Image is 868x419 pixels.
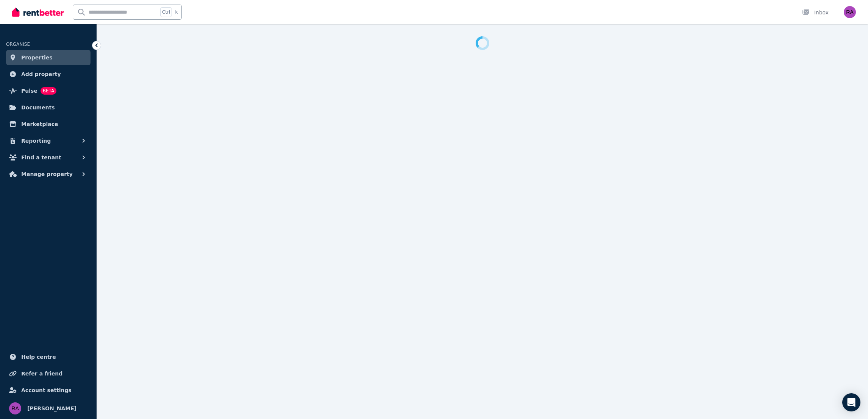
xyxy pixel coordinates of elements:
[160,7,172,17] span: Ctrl
[6,83,91,98] a: PulseBETA
[21,153,61,162] span: Find a tenant
[6,67,91,82] a: Add property
[21,86,37,95] span: Pulse
[21,352,56,361] span: Help centre
[802,9,829,16] div: Inbox
[844,6,856,18] img: Rochelle S. A.
[6,133,91,148] button: Reporting
[12,6,64,18] img: RentBetter
[6,167,91,182] button: Manage property
[41,87,56,95] span: BETA
[21,70,61,79] span: Add property
[6,383,91,398] a: Account settings
[6,150,91,165] button: Find a tenant
[6,349,91,364] a: Help centre
[175,9,178,15] span: k
[21,103,55,112] span: Documents
[21,53,53,62] span: Properties
[21,120,58,129] span: Marketplace
[21,136,51,145] span: Reporting
[6,100,91,115] a: Documents
[9,402,21,414] img: Rochelle S. A.
[6,366,91,381] a: Refer a friend
[6,50,91,65] a: Properties
[21,369,62,378] span: Refer a friend
[27,404,76,413] span: [PERSON_NAME]
[6,117,91,132] a: Marketplace
[6,42,30,47] span: ORGANISE
[842,393,860,411] div: Open Intercom Messenger
[21,170,73,179] span: Manage property
[21,386,72,395] span: Account settings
